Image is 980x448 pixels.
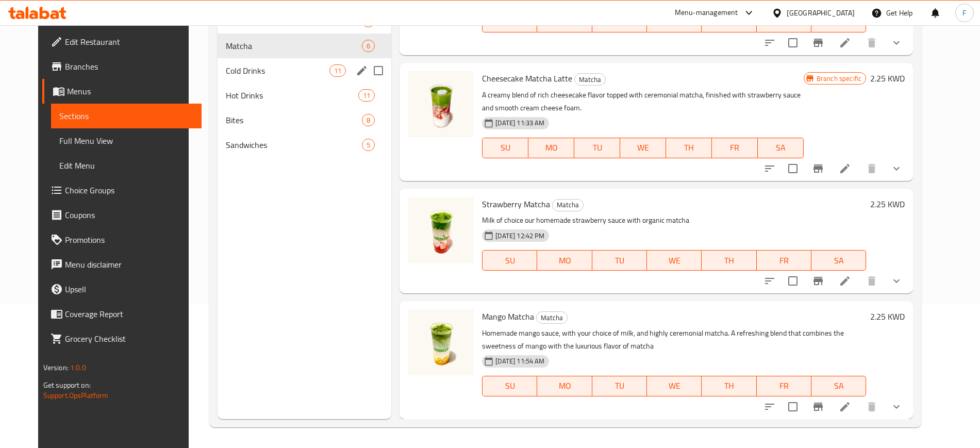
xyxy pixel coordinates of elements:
[42,203,202,227] a: Coupons
[812,74,866,84] span: Branch specific
[218,132,391,157] div: Sandwiches5
[706,378,752,393] span: TH
[670,140,708,155] span: TH
[42,277,202,302] a: Upsell
[59,135,193,147] span: Full Menu View
[408,309,474,375] img: Mango Matcha
[806,156,830,181] button: Branch-specific-item
[816,15,862,30] span: SA
[226,89,358,102] span: Hot Drinks
[408,197,474,263] img: Strawberry Matcha
[358,89,375,102] div: items
[51,104,202,128] a: Sections
[491,118,549,128] span: [DATE] 11:33 AM
[42,252,202,277] a: Menu disclaimer
[482,138,528,158] button: SU
[42,29,202,54] a: Edit Restaurant
[839,401,851,413] a: Edit menu item
[761,253,807,268] span: FR
[596,253,643,268] span: TU
[839,37,851,49] a: Edit menu item
[870,197,905,211] h6: 2.25 KWD
[65,333,193,345] span: Grocery Checklist
[65,308,193,320] span: Coverage Report
[574,138,620,158] button: TU
[541,378,588,393] span: MO
[758,138,804,158] button: SA
[65,258,193,271] span: Menu disclaimer
[51,153,202,178] a: Edit Menu
[575,74,605,86] span: Matcha
[487,253,533,268] span: SU
[482,327,866,353] p: Homemade mango sauce, with your choice of milk, and highly ceremonial matcha. A refreshing blend ...
[65,184,193,196] span: Choice Groups
[226,64,329,77] span: Cold Drinks
[65,234,193,246] span: Promotions
[42,227,202,252] a: Promotions
[226,139,362,151] span: Sandwiches
[811,376,866,396] button: SA
[218,83,391,108] div: Hot Drinks11
[592,250,647,271] button: TU
[533,140,570,155] span: MO
[757,156,782,181] button: sort-choices
[362,40,375,52] div: items
[67,85,193,97] span: Menus
[218,58,391,83] div: Cold Drinks11edit
[482,196,550,212] span: Strawberry Matcha
[647,250,702,271] button: WE
[592,376,647,396] button: TU
[712,138,758,158] button: FR
[962,7,966,19] span: F
[782,32,804,54] span: Select to update
[782,158,804,179] span: Select to update
[537,376,592,396] button: MO
[806,30,830,55] button: Branch-specific-item
[811,250,866,271] button: SA
[487,15,533,30] span: SU
[870,71,905,86] h6: 2.25 KWD
[787,7,855,19] div: [GEOGRAPHIC_DATA]
[65,60,193,73] span: Branches
[354,63,370,78] button: edit
[59,110,193,122] span: Sections
[761,15,807,30] span: FR
[702,250,756,271] button: TH
[482,214,866,227] p: Milk of choice our homemade strawberry sauce with organic matcha
[487,140,524,155] span: SU
[890,275,903,287] svg: Show Choices
[42,54,202,79] a: Branches
[890,401,903,413] svg: Show Choices
[757,376,811,396] button: FR
[528,138,574,158] button: MO
[859,156,884,181] button: delete
[482,309,534,324] span: Mango Matcha
[226,40,362,52] span: Matcha
[482,250,537,271] button: SU
[620,138,666,158] button: WE
[218,108,391,132] div: Bites8
[362,114,375,126] div: items
[675,7,738,19] div: Menu-management
[870,309,905,324] h6: 2.25 KWD
[651,378,697,393] span: WE
[666,138,712,158] button: TH
[806,269,830,293] button: Branch-specific-item
[884,394,909,419] button: show more
[806,394,830,419] button: Branch-specific-item
[65,36,193,48] span: Edit Restaurant
[43,389,109,402] a: Support.OpsPlatform
[408,71,474,137] img: Cheesecake Matcha Latte
[42,326,202,351] a: Grocery Checklist
[482,376,537,396] button: SU
[330,66,345,76] span: 11
[884,269,909,293] button: show more
[491,231,549,241] span: [DATE] 12:42 PM
[578,140,616,155] span: TU
[482,89,804,114] p: A creamy blend of rich cheesecake flavor topped with ceremonial matcha, finished with strawberry ...
[890,162,903,175] svg: Show Choices
[782,270,804,292] span: Select to update
[651,253,697,268] span: WE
